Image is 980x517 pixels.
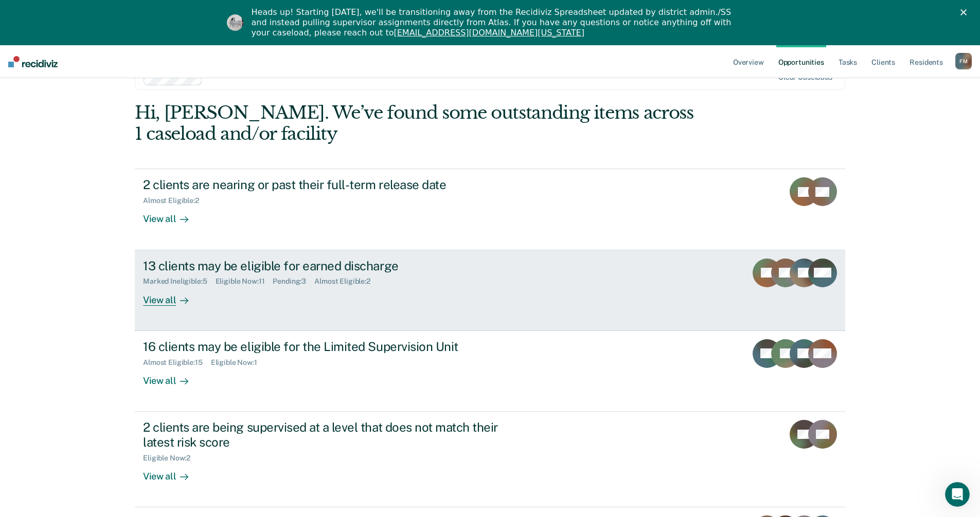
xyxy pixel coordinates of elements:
[907,45,945,78] a: Residents
[252,7,737,38] div: Heads up! Starting [DATE], we'll be transitioning away from the Recidiviz Spreadsheet updated by ...
[731,45,766,78] a: Overview
[143,358,211,367] div: Almost Eligible : 15
[143,277,215,286] div: Marked Ineligible : 5
[143,258,504,273] div: 13 clients may be eligible for earned discharge
[8,56,58,67] img: Recidiviz
[945,482,970,507] iframe: Intercom live chat
[216,277,273,286] div: Eligible Now : 11
[143,420,504,450] div: 2 clients are being supervised at a level that does not match their latest risk score
[955,53,972,69] button: FM
[143,339,504,354] div: 16 clients may be eligible for the Limited Supervision Unit
[143,196,207,205] div: Almost Eligible : 2
[869,45,897,78] a: Clients
[143,286,201,306] div: View all
[135,250,845,331] a: 13 clients may be eligible for earned dischargeMarked Ineligible:5Eligible Now:11Pending:3Almost ...
[394,28,584,38] a: [EMAIL_ADDRESS][DOMAIN_NAME][US_STATE]
[143,366,201,386] div: View all
[314,277,379,286] div: Almost Eligible : 2
[143,462,201,482] div: View all
[135,412,845,507] a: 2 clients are being supervised at a level that does not match their latest risk scoreEligible Now...
[211,358,265,367] div: Eligible Now : 1
[955,53,972,69] div: F M
[273,277,314,286] div: Pending : 3
[776,45,826,78] a: Opportunities
[135,102,703,144] div: Hi, [PERSON_NAME]. We’ve found some outstanding items across 1 caseload and/or facility
[143,205,201,225] div: View all
[227,14,243,31] img: Profile image for Kim
[836,45,859,78] a: Tasks
[135,169,845,250] a: 2 clients are nearing or past their full-term release dateAlmost Eligible:2View all
[135,331,845,412] a: 16 clients may be eligible for the Limited Supervision UnitAlmost Eligible:15Eligible Now:1View all
[143,177,504,192] div: 2 clients are nearing or past their full-term release date
[143,454,199,463] div: Eligible Now : 2
[960,9,971,15] div: Close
